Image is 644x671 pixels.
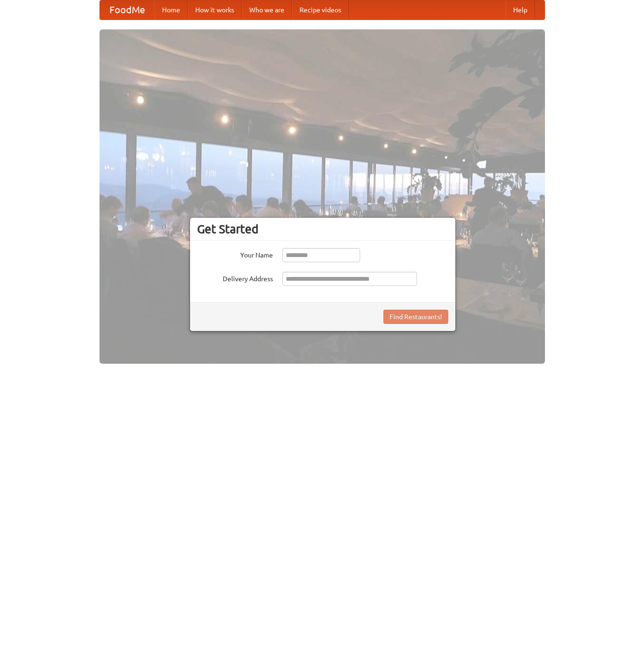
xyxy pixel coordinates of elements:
[154,0,188,19] a: Home
[188,0,242,19] a: How it works
[100,0,154,19] a: FoodMe
[197,272,273,284] label: Delivery Address
[242,0,292,19] a: Who we are
[292,0,349,19] a: Recipe videos
[383,310,448,324] button: Find Restaurants!
[506,0,535,19] a: Help
[197,222,448,236] h3: Get Started
[197,248,273,260] label: Your Name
